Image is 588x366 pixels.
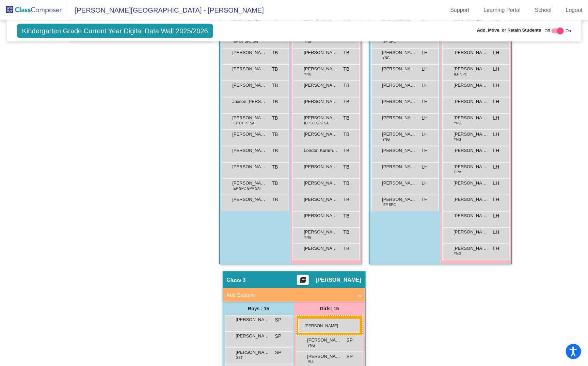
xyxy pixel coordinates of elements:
[233,147,267,154] span: [PERSON_NAME]
[227,291,353,299] mat-panel-title: Add Student
[307,353,341,360] span: [PERSON_NAME]
[304,163,338,170] span: [PERSON_NAME]
[493,229,499,236] span: LH
[304,66,338,72] span: [PERSON_NAME]
[223,288,365,302] mat-expansion-panel-header: Add Student
[294,302,365,315] div: Girls: 15
[344,245,350,252] span: TB
[275,333,282,340] span: SP
[223,302,294,315] div: Boys : 15
[272,98,278,105] span: TB
[445,5,475,16] a: Support
[422,163,428,171] span: LH
[422,98,428,105] span: LH
[344,147,350,154] span: TB
[529,5,557,16] a: School
[233,196,267,203] span: [PERSON_NAME]
[227,277,246,283] span: Class 3
[272,49,278,56] span: TB
[304,82,338,89] span: [PERSON_NAME]
[304,212,338,219] span: [PERSON_NAME]
[233,180,267,187] span: [PERSON_NAME]
[272,66,278,73] span: TB
[454,98,488,105] span: [PERSON_NAME]
[422,180,428,187] span: LH
[383,202,396,207] span: IEP SPC
[344,229,350,236] span: TB
[454,147,488,154] span: [PERSON_NAME]
[454,49,488,56] span: [PERSON_NAME] [PERSON_NAME]
[308,359,314,364] span: MLL
[347,353,353,360] span: SP
[233,186,261,191] span: IEP SPC GPV SAI
[493,196,499,203] span: LH
[344,98,350,105] span: TB
[344,212,350,220] span: TB
[454,163,488,170] span: [PERSON_NAME]
[344,82,350,89] span: TB
[454,137,462,142] span: YNG
[236,333,270,339] span: [PERSON_NAME]
[272,180,278,187] span: TB
[68,5,264,16] span: [PERSON_NAME][GEOGRAPHIC_DATA] - [PERSON_NAME]
[272,82,278,89] span: TB
[493,98,499,105] span: LH
[383,55,390,60] span: YNG
[233,115,267,121] span: [PERSON_NAME]
[233,98,267,105] span: Jaxson [PERSON_NAME]
[454,121,462,126] span: YNG
[560,5,588,16] a: Logout
[272,147,278,154] span: TB
[272,196,278,203] span: TB
[422,115,428,122] span: LH
[454,131,488,138] span: [PERSON_NAME]
[382,49,416,56] span: [PERSON_NAME]
[478,5,526,16] a: Learning Portal
[454,251,462,256] span: YNG
[233,131,267,138] span: [PERSON_NAME]
[383,39,396,44] span: IEP SPC
[422,131,428,138] span: LH
[422,196,428,203] span: LH
[275,316,282,324] span: SP
[236,349,270,356] span: [PERSON_NAME]
[272,163,278,171] span: TB
[493,147,499,154] span: LH
[304,39,312,44] span: YNG
[493,131,499,138] span: LH
[344,49,350,56] span: TB
[304,180,338,187] span: [PERSON_NAME]
[297,275,309,285] button: Print Students Details
[304,72,312,77] span: YNG
[493,82,499,89] span: LH
[454,212,488,219] span: [PERSON_NAME]
[344,131,350,138] span: TB
[304,98,338,105] span: [PERSON_NAME]
[382,131,416,138] span: [PERSON_NAME]
[233,66,267,72] span: [PERSON_NAME]
[422,66,428,73] span: LH
[272,131,278,138] span: TB
[454,196,488,203] span: [PERSON_NAME]
[454,180,488,187] span: [PERSON_NAME]
[545,28,550,34] span: Off
[477,27,541,34] span: Add, Move, or Retain Students
[422,82,428,89] span: LH
[382,66,416,72] span: [PERSON_NAME]
[236,355,243,360] span: SST
[344,163,350,171] span: TB
[304,121,330,126] span: IEP OT SPC SAI
[307,337,341,344] span: [PERSON_NAME]
[17,24,213,38] span: Kindergarten Grade Current Year Digital Data Wall 2025/2026
[304,196,338,203] span: [PERSON_NAME]
[304,229,338,236] span: [PERSON_NAME]
[382,147,416,154] span: [PERSON_NAME]
[233,82,267,89] span: [PERSON_NAME]
[344,115,350,122] span: TB
[304,245,338,252] span: [PERSON_NAME]
[566,28,571,34] span: On
[347,337,353,344] span: SP
[454,170,461,175] span: GPV
[493,163,499,171] span: LH
[454,72,467,77] span: IEP SPC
